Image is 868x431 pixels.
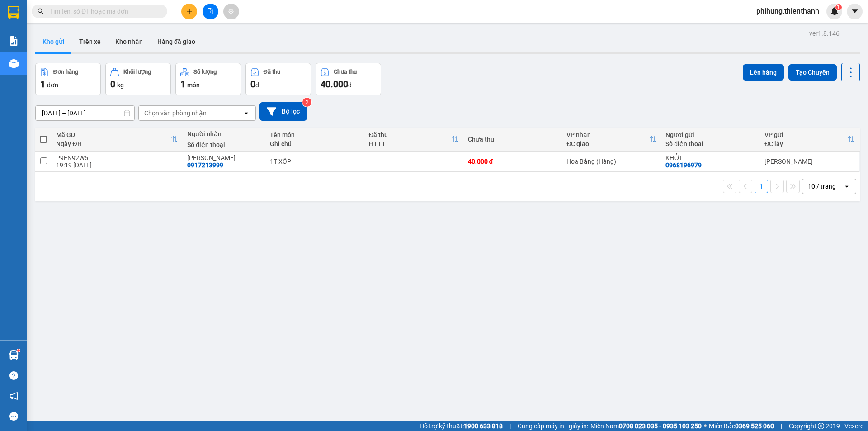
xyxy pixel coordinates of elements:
strong: 0369 525 060 [735,422,774,430]
button: plus [181,4,197,19]
img: warehouse-icon [9,59,19,68]
div: Ngày ĐH [56,140,171,147]
div: Ghi chú [270,140,360,147]
div: Chưa thu [468,136,558,143]
div: 1T XỐP [270,158,360,165]
div: VP nhận [566,131,649,138]
button: Chưa thu40.000đ [316,63,381,95]
span: search [38,8,44,14]
strong: 0708 023 035 - 0935 103 250 [619,422,702,430]
span: file-add [207,8,213,14]
span: phihung.thienthanh [749,5,826,17]
span: 1 [837,4,840,10]
span: Miền Bắc [709,421,774,431]
div: 19:19 [DATE] [56,161,178,169]
span: 40.000 [321,79,348,90]
span: | [781,421,782,431]
div: ĐC giao [566,140,649,147]
th: Toggle SortBy [760,128,859,152]
div: P9EN92W5 [56,154,178,161]
sup: 1 [17,349,20,352]
div: Người nhận [187,130,260,137]
div: Chọn văn phòng nhận [144,109,207,118]
div: ver 1.8.146 [809,28,840,38]
span: đ [255,81,259,89]
span: aim [228,8,234,14]
div: 0968196979 [665,161,702,169]
div: Đã thu [264,69,280,75]
span: caret-down [851,7,859,15]
img: icon-new-feature [830,7,839,15]
button: Số lượng1món [175,63,241,95]
span: message [9,412,18,421]
strong: 1900 633 818 [464,422,503,430]
span: | [509,421,511,431]
sup: 2 [302,98,311,107]
input: Tìm tên, số ĐT hoặc mã đơn [50,6,156,16]
input: Select a date range. [36,106,134,120]
button: Lên hàng [743,64,784,81]
div: Số lượng [193,69,217,75]
span: plus [186,8,193,14]
span: kg [117,81,124,89]
button: Kho nhận [108,31,150,52]
button: Đã thu0đ [245,63,311,95]
div: 10 / trang [808,182,836,191]
span: Miền Nam [590,421,702,431]
span: notification [9,392,18,400]
button: Hàng đã giao [150,31,203,52]
div: DUY TÂN [187,154,260,161]
div: ĐC lấy [764,140,847,147]
div: Đơn hàng [53,69,78,75]
th: Toggle SortBy [364,128,463,152]
svg: open [243,109,250,117]
button: Khối lượng0kg [105,63,171,95]
span: đơn [47,81,58,89]
div: HTTT [369,140,452,147]
div: 40.000 đ [468,158,558,165]
span: 0 [110,79,115,90]
div: Tên món [270,131,360,138]
button: aim [223,4,239,19]
div: Người gửi [665,131,755,138]
img: logo-vxr [8,6,19,19]
button: Trên xe [72,31,108,52]
svg: open [843,183,850,190]
div: KHỞI [665,154,755,161]
img: warehouse-icon [9,350,19,360]
div: Khối lượng [123,69,151,75]
button: caret-down [847,4,863,19]
div: Chưa thu [334,69,357,75]
button: Tạo Chuyến [788,64,837,81]
button: Kho gửi [35,31,72,52]
img: solution-icon [9,36,19,46]
span: 1 [180,79,185,90]
span: món [187,81,200,89]
span: đ [348,81,352,89]
span: Hỗ trợ kỹ thuật: [420,421,503,431]
div: 0917213999 [187,161,223,169]
span: copyright [818,423,824,429]
div: [PERSON_NAME] [764,158,854,165]
div: Số điện thoại [187,141,260,148]
div: Số điện thoại [665,140,755,147]
span: question-circle [9,371,18,380]
button: Đơn hàng1đơn [35,63,101,95]
span: 0 [250,79,255,90]
button: Bộ lọc [259,102,307,121]
sup: 1 [835,4,842,10]
button: file-add [203,4,218,19]
div: Mã GD [56,131,171,138]
span: Cung cấp máy in - giấy in: [518,421,588,431]
div: VP gửi [764,131,847,138]
th: Toggle SortBy [562,128,661,152]
div: Hoa Bằng (Hàng) [566,158,656,165]
span: 1 [40,79,45,90]
div: Đã thu [369,131,452,138]
button: 1 [755,180,768,193]
span: ⚪️ [704,424,707,428]
th: Toggle SortBy [52,128,183,152]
